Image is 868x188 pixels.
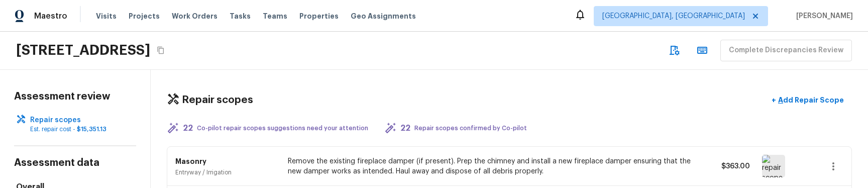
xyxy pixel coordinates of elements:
span: Tasks [230,13,251,20]
p: Repair scopes [30,115,130,125]
span: [GEOGRAPHIC_DATA], [GEOGRAPHIC_DATA] [602,11,745,21]
h4: Repair scopes [182,93,253,107]
h5: 22 [400,123,410,134]
span: Work Orders [172,11,218,21]
h4: Assessment review [14,90,136,103]
p: Add Repair Scope [776,95,844,105]
p: Repair scopes confirmed by Co-pilot [414,124,527,132]
p: $363.00 [705,161,750,171]
span: Geo Assignments [351,11,416,21]
span: [PERSON_NAME] [792,11,853,21]
p: Masonry [175,156,276,166]
span: Maestro [34,11,67,21]
button: Copy Address [154,44,167,57]
span: Visits [96,11,117,21]
h2: [STREET_ADDRESS] [16,41,150,59]
img: repair scope asset [762,155,785,177]
h4: Assessment data [14,156,136,171]
button: +Add Repair Scope [764,90,852,111]
span: $15,351.13 [77,126,106,132]
span: Teams [263,11,287,21]
p: Est. repair cost - [30,125,130,133]
p: Entryway / Irrigation [175,168,276,176]
span: Properties [299,11,339,21]
h5: 22 [183,123,193,134]
p: Co-pilot repair scopes suggestions need your attention [197,124,368,132]
span: Projects [129,11,160,21]
p: Remove the existing fireplace damper (if present). Prep the chimney and install a new fireplace d... [288,156,693,176]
